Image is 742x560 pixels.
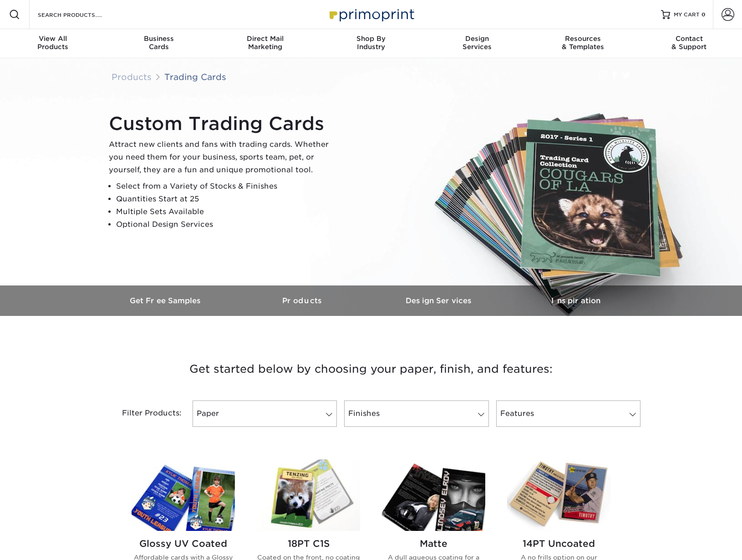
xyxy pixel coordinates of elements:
h3: Get started below by choosing your paper, finish, and features: [105,349,637,390]
input: SEARCH PRODUCTS..... [37,9,126,20]
h2: 14PT Uncoated [507,538,610,549]
a: Inspiration [508,285,644,316]
a: Contact& Support [636,29,742,58]
a: Products [234,285,371,316]
a: Resources& Templates [530,29,636,58]
a: Finishes [344,400,488,427]
h2: Matte [382,538,485,549]
a: Direct MailMarketing [212,29,318,58]
a: Trading Cards [164,72,226,82]
img: Glossy UV Coated Trading Cards [132,460,235,531]
li: Multiple Sets Available [116,205,336,218]
a: BusinessCards [106,29,212,58]
a: Shop ByIndustry [318,29,424,58]
div: Cards [106,35,212,51]
a: Products [112,72,152,82]
a: Get Free Samples [98,285,234,316]
h3: Inspiration [508,296,644,305]
div: Marketing [212,35,318,51]
li: Select from a Variety of Stocks & Finishes [116,180,336,193]
span: Business [106,35,212,43]
div: Services [424,35,530,51]
span: Shop By [318,35,424,43]
img: Matte Trading Cards [382,460,485,531]
img: 14PT Uncoated Trading Cards [507,460,610,531]
span: 0 [701,11,706,18]
div: & Support [636,35,742,51]
h3: Get Free Samples [98,296,234,305]
span: MY CART [674,11,700,19]
a: Features [496,400,640,427]
img: 18PT C1S Trading Cards [257,460,360,531]
img: Primoprint [325,5,417,24]
div: Filter Products: [98,400,189,427]
h3: Products [234,296,371,305]
h2: Glossy UV Coated [132,538,235,549]
a: DesignServices [424,29,530,58]
a: Paper [193,400,337,427]
h1: Custom Trading Cards [109,113,336,135]
span: Design [424,35,530,43]
h3: Design Services [371,296,508,305]
span: Contact [636,35,742,43]
li: Optional Design Services [116,218,336,231]
div: & Templates [530,35,636,51]
a: Design Services [371,285,508,316]
h2: 18PT C1S [257,538,360,549]
span: Resources [530,35,636,43]
span: Direct Mail [212,35,318,43]
div: Industry [318,35,424,51]
li: Quantities Start at 25 [116,193,336,205]
p: Attract new clients and fans with trading cards. Whether you need them for your business, sports ... [109,138,336,176]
